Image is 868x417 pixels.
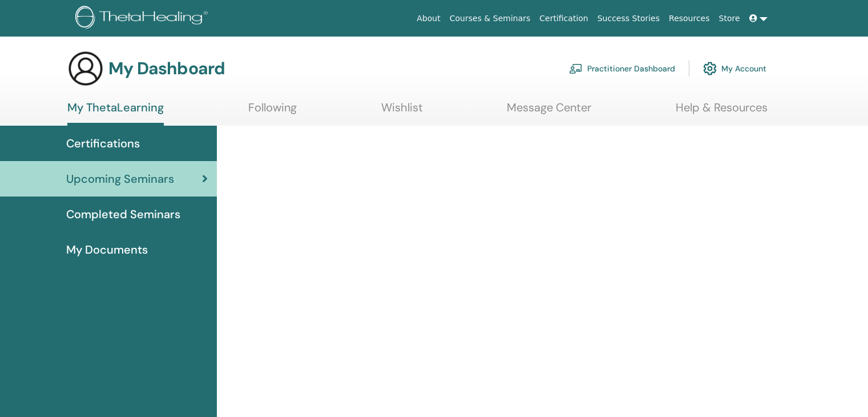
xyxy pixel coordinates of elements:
[67,50,104,87] img: generic-user-icon.jpg
[676,101,768,123] a: Help & Resources
[66,170,174,187] span: Upcoming Seminars
[703,56,766,81] a: My Account
[66,241,148,258] span: My Documents
[593,8,664,29] a: Success Stories
[445,8,535,29] a: Courses & Seminars
[412,8,445,29] a: About
[714,8,745,29] a: Store
[535,8,592,29] a: Certification
[569,56,675,81] a: Practitioner Dashboard
[66,206,180,223] span: Completed Seminars
[507,101,591,123] a: Message Center
[664,8,714,29] a: Resources
[66,135,140,152] span: Certifications
[703,59,717,78] img: cog.svg
[75,6,212,31] img: logo.png
[108,58,225,79] h3: My Dashboard
[381,101,423,123] a: Wishlist
[248,101,297,123] a: Following
[67,101,164,126] a: My ThetaLearning
[569,63,583,74] img: chalkboard-teacher.svg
